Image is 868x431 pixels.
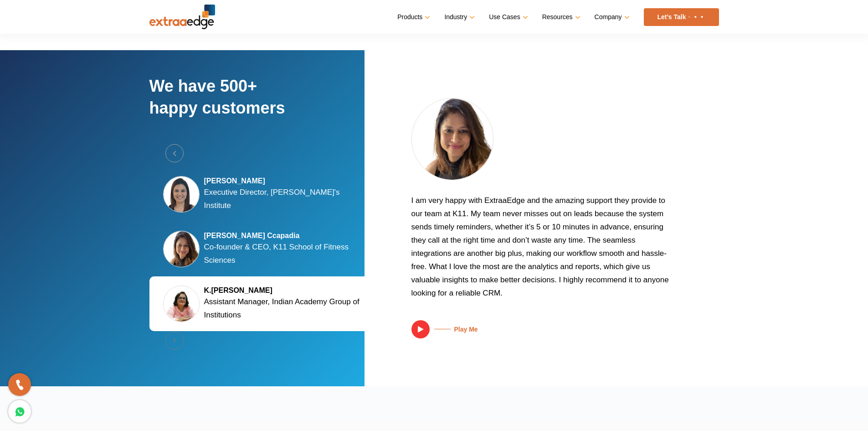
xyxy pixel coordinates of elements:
[204,231,368,240] h5: [PERSON_NAME] Ccapadia
[489,10,526,24] a: Use Cases
[204,177,368,186] h5: [PERSON_NAME]
[411,320,430,338] img: play.svg
[149,75,382,144] h2: We have 500+ happy customers
[430,326,478,333] h5: Play Me
[644,8,719,26] a: Let’s Talk
[397,10,428,24] a: Products
[204,295,368,322] p: Assistant Manager, Indian Academy Group of Institutions
[411,194,671,306] p: I am very happy with ExtraaEdge and the amazing support they provide to our team at K11. My team ...
[204,240,368,267] p: Co-founder & CEO, K11 School of Fitness Sciences
[165,144,184,162] button: Previous
[444,10,473,24] a: Industry
[595,10,628,24] a: Company
[542,10,579,24] a: Resources
[204,286,368,295] h5: K.[PERSON_NAME]
[204,186,368,212] p: Executive Director, [PERSON_NAME]'s Institute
